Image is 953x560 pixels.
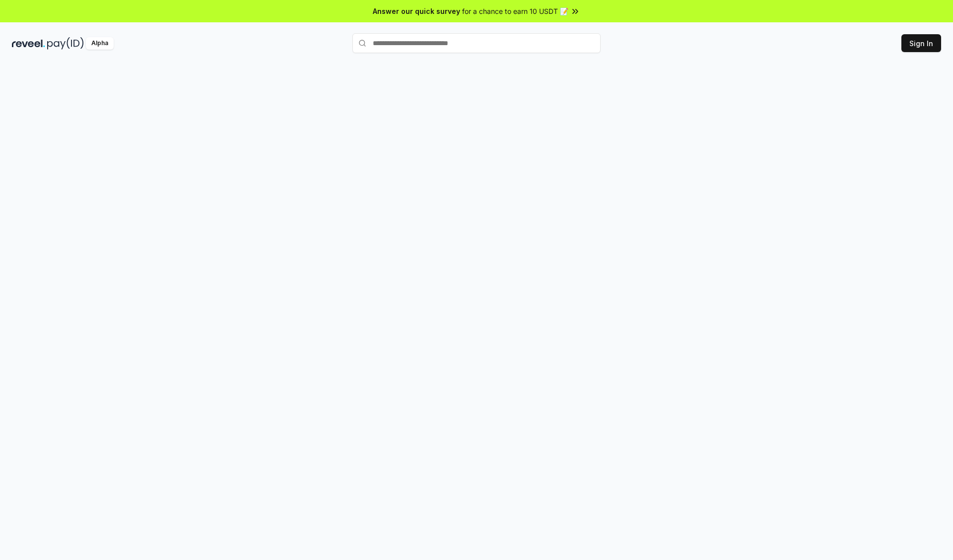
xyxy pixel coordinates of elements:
img: pay_id [47,37,84,50]
img: reveel_dark [12,37,45,50]
button: Sign In [901,34,941,52]
div: Alpha [86,37,114,50]
span: Answer our quick survey [373,6,460,16]
span: for a chance to earn 10 USDT 📝 [462,6,568,16]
